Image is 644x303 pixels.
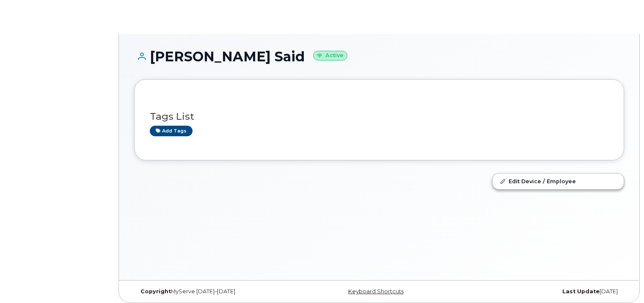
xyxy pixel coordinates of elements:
[562,288,600,295] strong: Last Update
[313,51,347,61] small: Active
[134,288,297,295] div: MyServe [DATE]–[DATE]
[150,126,193,136] a: Add tags
[150,111,608,122] h3: Tags List
[134,49,624,64] h1: [PERSON_NAME] Said
[493,174,624,189] a: Edit Device / Employee
[461,288,624,295] div: [DATE]
[140,288,171,295] strong: Copyright
[348,288,404,295] a: Keyboard Shortcuts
